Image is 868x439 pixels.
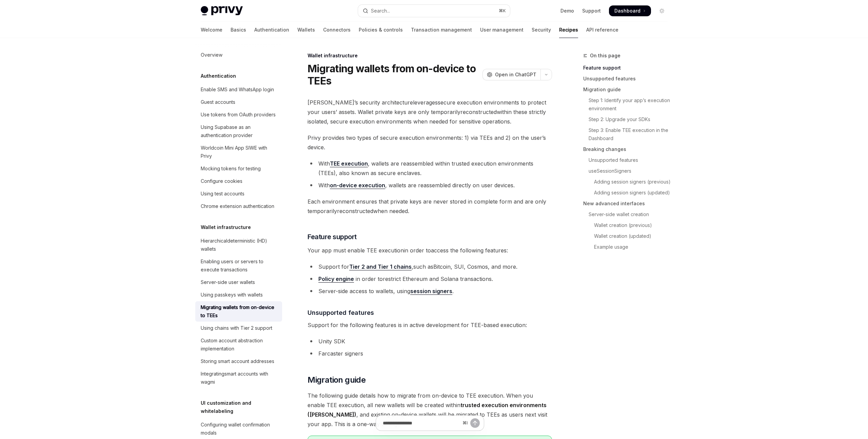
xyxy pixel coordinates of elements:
a: Connectors [323,22,351,38]
a: Enabling users or servers to execute transactions [195,255,282,276]
img: light logo [201,6,243,16]
a: Unsupported features [583,73,673,84]
button: Open search [358,5,510,17]
a: Wallet creation (updated) [583,231,673,242]
a: Unsupported features [583,155,673,166]
a: Server-side wallet creation [583,209,673,220]
a: New advanced interfaces [583,198,673,209]
relin-hc: restrict Ethereum and Solana transactions. [354,275,493,282]
relin-origin: Integrating [201,371,224,377]
a: Support [582,7,601,14]
a: Authentication [254,22,289,38]
li: Farcaster signers [308,349,552,358]
div: Wallet infrastructure [308,52,552,59]
a: Recipes [559,22,578,38]
div: Custom account abstraction implementation [201,337,278,353]
li: Server-side access to wallets, using . [308,286,552,296]
a: TEE execution [330,160,368,167]
a: Security [532,22,551,38]
div: Chrome extension authentication [201,202,274,210]
div: Enable SMS and WhatsApp login [201,85,274,94]
a: Step 3: Enable TEE execution in the Dashboard [583,125,673,144]
a: Policy engine [318,275,354,283]
h5: UI customization and whitelabeling [201,399,282,415]
li: Support for [308,262,552,271]
a: Custom account abstraction implementation [195,335,282,355]
button: Open in ChatGPT [482,69,540,80]
div: Server-side user wallets [201,278,255,286]
input: Ask a question... [383,416,460,431]
a: Migrating wallets from on-device to TEEs [195,301,282,322]
a: Adding session signers (updated) [583,187,673,198]
relin-phrase: in order to [404,247,431,254]
a: Using test accounts [195,188,282,200]
span: The following guide details how to migrate from on-device to TEE execution. When you enable TEE e... [308,391,552,429]
a: Welcome [201,22,222,38]
div: Using test accounts [201,190,244,198]
a: Overview [195,49,282,61]
div: Using Supabase as an authentication provider [201,123,278,139]
a: Wallets [297,22,315,38]
a: Step 2: Upgrade your SDKs [583,114,673,125]
span: Unsupported features [308,308,374,317]
span: Open in ChatGPT [495,71,536,78]
div: Migrating wallets from on-device to TEEs [201,303,278,320]
relin-origin: reconstructed [337,208,373,214]
div: Mocking tokens for testing [201,165,261,173]
div: Configuring wallet confirmation modals [201,421,278,437]
relin-origin: leverages [413,99,438,106]
a: Guest accounts [195,96,282,108]
a: Migration guide [583,84,673,95]
h5: Wallet infrastructure [201,223,251,231]
div: Overview [201,51,222,59]
relin-hc: , Bitcoin, SUI, Cosmos, and more. [412,263,517,270]
a: Storing smart account addresses [195,355,282,367]
a: Configuring wallet confirmation modals [195,419,282,439]
span: On this page [590,52,620,60]
a: API reference [586,22,618,38]
a: User management [480,22,524,38]
a: Integratingsmart accounts with wagmi [195,368,282,388]
a: Dashboard [609,5,651,16]
span: ⌘ K [499,8,506,14]
div: Using passkeys with wallets [201,291,263,299]
span: Privy provides two types of secure execution environments: 1) via TEEs and 2) on the user’s device. [308,133,552,152]
relin-hc: Your app must enable TEE execution access the following features: [308,247,508,254]
a: Policies & controls [359,22,403,38]
span: Dashboard [614,7,640,14]
span: Migration guide [308,375,366,385]
relin-origin: Hierarchical [201,238,227,244]
a: Chrome extension authentication [195,200,282,212]
a: Breaking changes [583,144,673,155]
h1: Migrating wallets from on-device to TEEs [308,62,480,87]
li: Unity SDK [308,337,552,346]
a: Worldcoin Mini App SIWE with Privy [195,142,282,162]
a: Using chains with Tier 2 support [195,322,282,334]
a: session signers [410,288,452,295]
a: Server-side user wallets [195,276,282,288]
a: Feature support [583,62,673,73]
div: Configure cookies [201,177,242,185]
div: Use tokens from OAuth providers [201,111,276,119]
div: Storing smart account addresses [201,357,274,365]
li: With , wallets are reassembled directly on user devices. [308,180,552,190]
a: Mocking tokens for testing [195,163,282,175]
a: Hierarchicaldeterministic (HD) wallets [195,235,282,255]
relin-hc: [PERSON_NAME]’s security architecture secure execution environments to protect your users’ assets... [308,99,546,125]
a: Wallet creation (previous) [583,220,673,231]
span: Support for the following features is in active development for TEE-based execution: [308,320,552,330]
li: With , wallets are reassembled within trusted execution environments (TEEs), also known as secure... [308,159,552,178]
a: Example usage [583,242,673,252]
a: Transaction management [411,22,472,38]
a: Demo [560,7,574,14]
a: on-device execution [330,182,385,189]
a: Using Supabase as an authentication provider [195,121,282,141]
a: Basics [231,22,246,38]
div: Enabling users or servers to execute transactions [201,257,278,274]
button: Toggle dark mode [656,5,667,16]
relin-phrase: in order to [356,275,383,282]
a: Configure cookies [195,175,282,187]
span: Feature support [308,232,357,242]
a: Enable SMS and WhatsApp login [195,83,282,96]
a: Using passkeys with wallets [195,289,282,301]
